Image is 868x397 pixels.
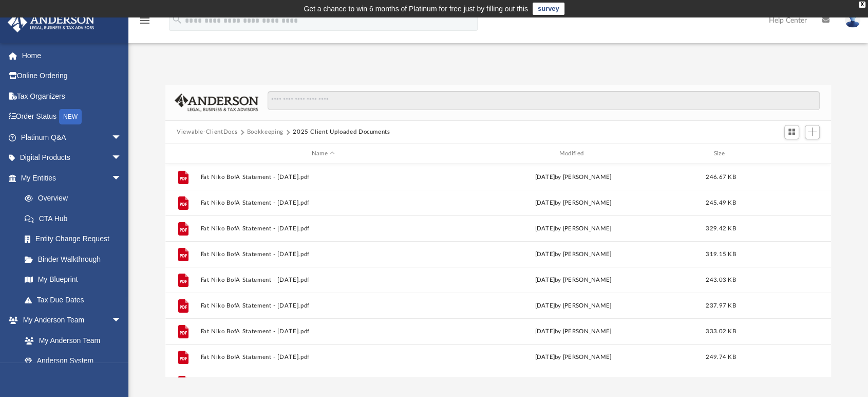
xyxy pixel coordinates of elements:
[450,301,696,311] div: by [PERSON_NAME]
[706,303,735,309] span: 237.97 KB
[14,290,137,310] a: Tax Due Dates
[111,148,132,169] span: arrow_drop_down
[139,14,151,27] i: menu
[304,3,528,15] div: Get a chance to win 6 months of Platinum for free just by filling out this
[706,251,735,257] span: 319.15 KB
[706,174,735,180] span: 246.67 KB
[450,149,696,158] div: Modified
[450,327,696,336] div: by [PERSON_NAME]
[201,174,446,181] button: Fat Niko BofA Statement - [DATE].pdf
[170,149,196,158] div: id
[535,174,555,180] span: [DATE]
[706,277,735,283] span: 243.03 KB
[201,302,446,309] button: Fat Niko BofA Statement - [DATE].pdf
[111,127,132,148] span: arrow_drop_down
[59,109,82,124] div: NEW
[14,188,137,209] a: Overview
[201,277,446,283] button: Fat Niko BofA Statement - [DATE].pdf
[201,251,446,258] button: Fat Niko BofA Statement - [DATE].pdf
[535,277,555,283] span: [DATE]
[450,224,696,233] div: by [PERSON_NAME]
[535,303,555,309] span: [DATE]
[14,208,137,229] a: CTA Hub
[535,200,555,206] span: [DATE]
[7,66,137,86] a: Online Ordering
[7,106,137,128] a: Order StatusNEW
[201,328,446,335] button: Fat Niko BofA Statement - [DATE].pdf
[7,310,132,331] a: My Anderson Teamarrow_drop_down
[14,351,132,371] a: Anderson System
[533,3,564,15] a: survey
[201,225,446,232] button: Fat Niko BofA Statement - [DATE].pdf
[535,251,555,257] span: [DATE]
[706,329,735,334] span: 333.02 KB
[201,354,446,360] button: Fat Niko BofA Statement - [DATE].pdf
[5,12,98,32] img: Anderson Advisors Platinum Portal
[268,91,820,111] input: Search files and folders
[535,354,555,360] span: [DATE]
[706,354,735,360] span: 249.74 KB
[450,353,696,362] div: by [PERSON_NAME]
[450,199,696,208] div: by [PERSON_NAME]
[14,269,132,290] a: My Blueprint
[165,164,831,377] div: grid
[139,20,151,27] a: menu
[535,226,555,231] span: [DATE]
[746,149,818,158] div: id
[784,125,800,139] button: Switch to Grid View
[293,128,390,137] button: 2025 Client Uploaded Documents
[7,86,137,106] a: Tax Organizers
[535,329,555,334] span: [DATE]
[706,200,735,206] span: 245.49 KB
[805,125,820,139] button: Add
[450,173,696,182] div: by [PERSON_NAME]
[450,250,696,259] div: by [PERSON_NAME]
[247,128,284,137] button: Bookkeeping
[450,276,696,285] div: by [PERSON_NAME]
[200,149,446,158] div: Name
[701,149,742,158] div: Size
[7,45,137,66] a: Home
[7,127,137,148] a: Platinum Q&Aarrow_drop_down
[845,13,860,28] img: User Pic
[859,2,865,8] div: close
[177,128,237,137] button: Viewable-ClientDocs
[111,168,132,189] span: arrow_drop_down
[172,14,183,25] i: search
[14,330,127,351] a: My Anderson Team
[706,226,735,231] span: 329.42 KB
[7,168,137,188] a: My Entitiesarrow_drop_down
[14,229,137,249] a: Entity Change Request
[14,249,137,269] a: Binder Walkthrough
[111,310,132,331] span: arrow_drop_down
[201,200,446,206] button: Fat Niko BofA Statement - [DATE].pdf
[7,148,137,168] a: Digital Productsarrow_drop_down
